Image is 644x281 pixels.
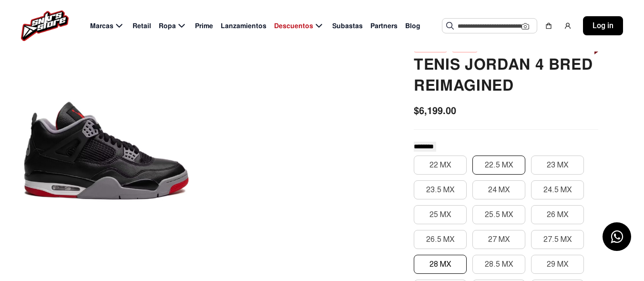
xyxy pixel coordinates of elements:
span: Blog [405,21,420,31]
button: 22 MX [414,156,467,175]
button: 25.5 MX [472,205,525,224]
span: Partners [370,21,398,31]
img: shopping [545,22,552,30]
img: user [564,22,572,30]
span: Marcas [90,21,113,31]
button: 27.5 MX [531,230,584,249]
button: 24 MX [472,180,525,199]
button: 28.5 MX [472,255,525,274]
button: 23.5 MX [414,180,467,199]
span: Prime [195,21,213,31]
img: Buscar [446,22,454,30]
span: Descuentos [274,21,313,31]
span: Lanzamientos [221,21,266,31]
img: Cámara [521,22,529,30]
span: $6,199.00 [414,104,456,118]
span: Ropa [159,21,176,31]
button: 29 MX [531,255,584,274]
button: 23 MX [531,156,584,175]
button: 27 MX [472,230,525,249]
span: Retail [133,21,151,31]
button: 28 MX [414,255,467,274]
span: Subastas [332,21,363,31]
h2: TENIS JORDAN 4 BRED REIMAGINED [414,54,598,96]
button: 26 MX [531,205,584,224]
button: 24.5 MX [531,180,584,199]
button: 22.5 MX [472,156,525,175]
button: 26.5 MX [414,230,467,249]
span: Log in [593,20,613,31]
button: 25 MX [414,205,467,224]
img: logo [21,10,69,41]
